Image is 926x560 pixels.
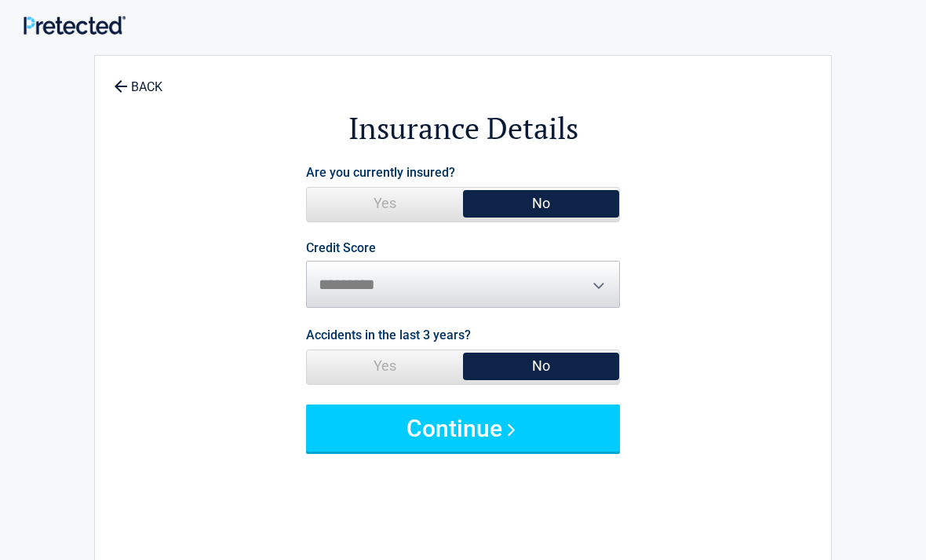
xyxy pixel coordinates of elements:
[306,242,376,254] label: Credit Score
[181,108,745,148] h2: Insurance Details
[24,16,126,35] img: Main Logo
[111,66,166,93] a: BACK
[306,324,471,346] label: Accidents in the last 3 years?
[463,188,619,219] span: No
[307,188,463,219] span: Yes
[306,162,455,183] label: Are you currently insured?
[463,350,619,382] span: No
[306,404,620,452] button: Continue
[307,350,463,382] span: Yes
